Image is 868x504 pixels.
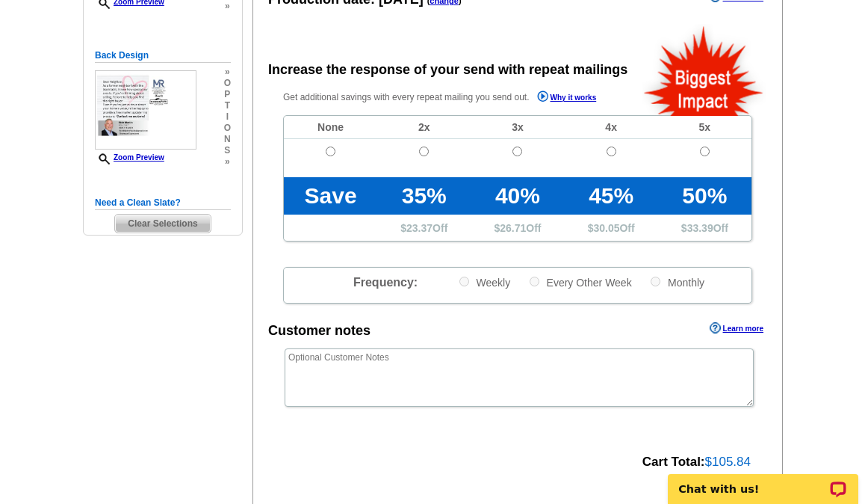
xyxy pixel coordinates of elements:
h5: Need a Clean Slate? [95,196,231,210]
span: Frequency: [353,276,418,289]
td: 45% [565,177,658,215]
label: Weekly [458,275,511,289]
span: 23.37 [406,222,433,234]
td: 4x [565,116,658,139]
span: » [224,67,231,78]
span: 33.39 [687,222,713,234]
span: Clear Selections [115,215,210,233]
img: small-thumb.jpg [95,70,196,150]
div: Customer notes [268,321,371,341]
a: Learn more [710,322,763,334]
td: 40% [471,177,564,215]
span: s [224,145,231,156]
a: Zoom Preview [95,153,164,162]
span: o [224,78,231,89]
td: 35% [377,177,471,215]
label: Monthly [649,275,704,289]
td: 3x [471,116,564,139]
img: biggestImpact.png [642,24,766,116]
div: Increase the response of your send with repeat mailings [268,60,627,80]
td: $ Off [377,215,471,241]
span: n [224,134,231,145]
input: Monthly [651,277,660,286]
span: t [224,100,231,111]
td: $ Off [471,215,564,241]
td: $ Off [565,215,658,241]
strong: Cart Total: [642,455,705,469]
iframe: LiveChat chat widget [658,457,868,504]
input: Every Other Week [530,277,539,286]
span: i [224,111,231,123]
span: 30.05 [593,222,619,234]
td: None [284,116,377,139]
p: Get additional savings with every repeat mailing you send out. [283,89,628,106]
h5: Back Design [95,49,231,63]
td: 2x [377,116,471,139]
span: 26.71 [500,222,526,234]
span: » [224,156,231,168]
td: Save [284,177,377,215]
span: o [224,123,231,134]
input: Weekly [459,277,469,286]
label: Every Other Week [528,275,632,289]
td: $ Off [658,215,751,241]
a: Why it works [537,90,597,106]
span: $105.84 [705,455,751,469]
span: » [224,1,231,12]
td: 50% [658,177,751,215]
td: 5x [658,116,751,139]
span: p [224,89,231,100]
